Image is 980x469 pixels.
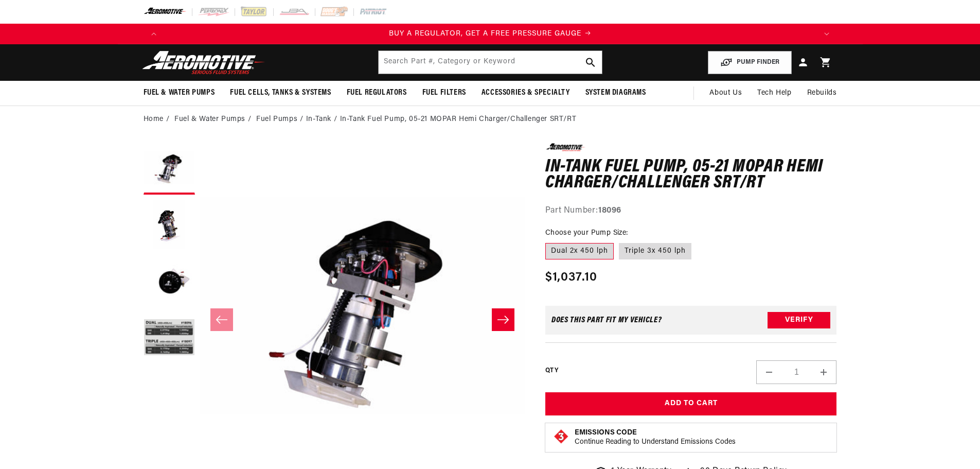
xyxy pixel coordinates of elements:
[545,392,837,415] button: Add to Cart
[144,88,215,98] span: Fuel & Water Pumps
[492,308,514,331] button: Slide right
[306,114,340,125] li: In-Tank
[575,428,736,447] button: Emissions CodeContinue Reading to Understand Emissions Codes
[545,268,598,287] span: $1,037.10
[702,81,750,106] a: About Us
[144,114,164,125] a: Home
[768,312,830,328] button: Verify
[144,114,837,125] nav: breadcrumbs
[708,51,792,74] button: PUMP FINDER
[545,159,837,192] h1: In-Tank Fuel Pump, 05-21 MOPAR Hemi Charger/Challenger SRT/RT
[474,81,578,105] summary: Accessories & Specialty
[339,81,415,105] summary: Fuel Regulators
[553,428,569,445] img: Emissions code
[578,81,654,105] summary: System Diagrams
[422,88,466,98] span: Fuel Filters
[144,200,195,251] button: Load image 2 in gallery view
[144,24,164,44] button: Translation missing: en.sections.announcements.previous_announcement
[174,114,245,125] a: Fuel & Water Pumps
[585,88,646,98] span: System Diagrams
[816,24,837,44] button: Translation missing: en.sections.announcements.next_announcement
[340,114,577,125] li: In-Tank Fuel Pump, 05-21 MOPAR Hemi Charger/Challenger SRT/RT
[750,81,799,106] summary: Tech Help
[545,204,837,218] div: Part Number:
[807,88,837,99] span: Rebuilds
[575,429,637,437] strong: Emissions Code
[222,81,338,105] summary: Fuel Cells, Tanks & Systems
[144,313,195,364] button: Load image 4 in gallery view
[210,308,233,331] button: Slide left
[164,28,816,40] div: Announcement
[757,88,791,99] span: Tech Help
[482,88,570,98] span: Accessories & Specialty
[619,243,691,259] label: Triple 3x 450 lph
[164,28,816,40] a: BUY A REGULATOR, GET A FREE PRESSURE GAUGE
[256,114,297,125] a: Fuel Pumps
[551,316,662,324] div: Does This part fit My vehicle?
[415,81,474,105] summary: Fuel Filters
[545,243,614,259] label: Dual 2x 450 lph
[379,51,602,74] input: Search by Part Number, Category or Keyword
[575,438,736,447] p: Continue Reading to Understand Emissions Codes
[139,50,268,75] img: Aeromotive
[164,28,816,40] div: 1 of 4
[598,206,621,215] strong: 18096
[144,143,195,195] button: Load image 1 in gallery view
[579,51,602,74] button: search button
[389,30,581,38] span: BUY A REGULATOR, GET A FREE PRESSURE GAUGE
[545,367,558,375] label: QTY
[347,88,407,98] span: Fuel Regulators
[136,81,223,105] summary: Fuel & Water Pumps
[799,81,845,106] summary: Rebuilds
[709,89,742,97] span: About Us
[118,24,863,44] slideshow-component: Translation missing: en.sections.announcements.announcement_bar
[230,88,331,98] span: Fuel Cells, Tanks & Systems
[144,256,195,308] button: Load image 3 in gallery view
[545,228,629,238] legend: Choose your Pump Size:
